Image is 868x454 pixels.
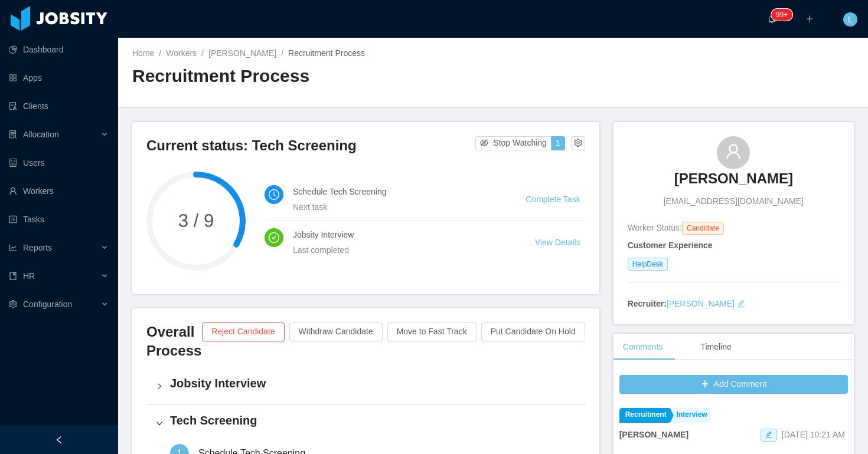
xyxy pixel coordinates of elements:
a: [PERSON_NAME] [667,299,735,308]
span: Reports [23,243,52,252]
strong: Recruiter: [628,299,667,308]
i: icon: line-chart [9,244,17,252]
a: [PERSON_NAME] [208,48,276,58]
i: icon: setting [9,300,17,308]
span: Worker Status: [628,223,682,232]
i: icon: clock-circle [269,189,279,200]
div: Next task [293,200,497,213]
i: icon: edit [737,300,745,308]
strong: Customer Experience [628,241,713,250]
span: Allocation [23,130,59,139]
a: icon: profileTasks [9,208,109,231]
h3: Overall Process [146,323,202,361]
span: / [281,48,283,58]
button: Reject Candidate [202,323,284,341]
button: Move to Fast Track [387,323,477,341]
i: icon: book [9,272,17,280]
a: icon: appstoreApps [9,66,109,90]
span: Candidate [682,222,724,235]
div: Timeline [691,334,740,360]
strong: [PERSON_NAME] [619,430,688,439]
span: [EMAIL_ADDRESS][DOMAIN_NAME] [664,195,804,208]
span: Recruitment Process [288,48,365,58]
h4: Schedule Tech Screening [293,185,497,198]
button: Put Candidate On Hold [481,323,585,341]
a: icon: robotUsers [9,151,109,175]
a: icon: userWorkers [9,179,109,203]
i: icon: plus [805,15,814,23]
i: icon: user [725,143,742,160]
h4: Jobsity Interview [170,375,576,392]
i: icon: check-circle [269,232,279,243]
a: View Details [535,238,580,247]
a: Workers [166,48,197,58]
i: icon: solution [9,130,17,139]
button: icon: eye-invisibleStop Watching [475,136,552,150]
button: Withdraw Candidate [289,323,383,341]
button: icon: plusAdd Comment [619,375,848,394]
span: Configuration [23,300,72,309]
i: icon: edit [765,431,772,438]
h3: [PERSON_NAME] [674,169,793,188]
a: icon: pie-chartDashboard [9,38,109,61]
span: HelpDesk [628,258,668,271]
span: / [201,48,204,58]
div: Last completed [293,244,507,256]
div: icon: rightTech Screening [146,405,585,442]
i: icon: right [156,383,163,390]
span: 3 / 9 [146,212,246,230]
button: icon: setting [571,136,585,150]
div: Comments [614,334,673,360]
a: Interview [671,408,710,423]
a: [PERSON_NAME] [674,169,793,195]
h4: Tech Screening [170,412,576,429]
i: icon: right [156,420,163,427]
sup: 2129 [771,9,792,21]
span: [DATE] 10:21 AM [782,430,845,439]
span: L [848,12,853,27]
h3: Current status: Tech Screening [146,136,475,155]
button: 1 [551,136,565,150]
a: Recruitment [619,408,670,423]
span: HR [23,271,35,281]
span: / [159,48,161,58]
a: icon: auditClients [9,94,109,118]
a: Home [132,48,154,58]
a: Complete Task [526,195,580,204]
h4: Jobsity Interview [293,228,507,241]
i: icon: bell [768,15,776,23]
div: icon: rightJobsity Interview [146,368,585,404]
h2: Recruitment Process [132,64,493,88]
